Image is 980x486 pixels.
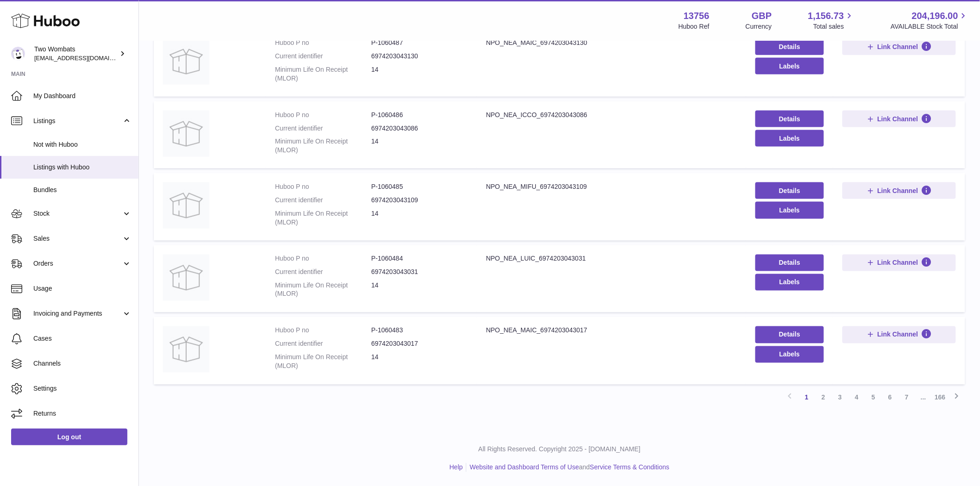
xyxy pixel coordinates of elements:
dt: Current identifier [275,340,371,349]
dt: Current identifier [275,124,371,133]
dt: Huboo P no [275,326,371,335]
dt: Huboo P no [275,182,371,191]
span: Returns [33,409,132,418]
span: ... [915,389,932,406]
div: NPO_NEA_MAIC_6974203043130 [486,38,737,47]
div: NPO_NEA_MAIC_6974203043017 [486,326,737,335]
a: 1,156.73 Total sales [808,10,855,31]
dd: 6974203043031 [371,268,468,277]
button: Link Channel [842,182,956,199]
img: NPO_NEA_MAIC_6974203043017 [163,326,209,373]
dt: Huboo P no [275,255,371,263]
span: 1,156.73 [808,10,844,22]
dd: P-1060484 [371,255,468,263]
img: NPO_NEA_LUIC_6974203043031 [163,255,209,301]
strong: GBP [752,10,772,22]
a: 166 [932,389,949,406]
button: Link Channel [842,111,956,127]
dd: 6974203043130 [371,52,468,61]
dt: Current identifier [275,196,371,205]
dt: Minimum Life On Receipt (MLOR) [275,65,371,83]
button: Labels [755,58,824,75]
a: 7 [898,389,915,406]
a: Details [755,111,824,127]
span: AVAILABLE Stock Total [891,22,969,31]
a: Details [755,38,824,55]
img: NPO_NEA_ICCO_6974203043086 [163,111,209,157]
dd: 14 [371,65,468,83]
dd: P-1060485 [371,182,468,191]
button: Link Channel [842,326,956,343]
span: Sales [33,234,122,243]
li: and [466,463,669,472]
a: 1 [798,389,815,406]
dt: Huboo P no [275,111,371,119]
span: Usage [33,284,132,293]
span: Link Channel [878,115,918,123]
span: Stock [33,209,122,218]
dd: 14 [371,353,468,371]
span: Orders [33,259,122,268]
a: 204,196.00 AVAILABLE Stock Total [891,10,969,31]
dd: 14 [371,137,468,155]
dt: Minimum Life On Receipt (MLOR) [275,281,371,299]
div: Huboo Ref [678,22,710,31]
dt: Minimum Life On Receipt (MLOR) [275,137,371,155]
span: Settings [33,384,132,393]
dd: 6974203043109 [371,196,468,205]
button: Labels [755,346,824,363]
button: Labels [755,130,824,147]
a: Details [755,255,824,271]
dd: 6974203043017 [371,340,468,349]
img: internalAdmin-13756@internal.huboo.com [11,47,25,61]
dd: P-1060487 [371,38,468,47]
dd: P-1060486 [371,111,468,119]
dd: 14 [371,281,468,299]
span: Listings [33,117,122,125]
img: NPO_NEA_MIFU_6974203043109 [163,182,209,229]
a: 2 [815,389,832,406]
button: Labels [755,274,824,291]
a: Help [450,464,463,471]
a: 6 [882,389,898,406]
span: Bundles [33,186,132,194]
div: NPO_NEA_MIFU_6974203043109 [486,182,737,191]
span: Cases [33,334,132,343]
span: Link Channel [878,43,918,51]
a: 3 [832,389,848,406]
span: [EMAIL_ADDRESS][DOMAIN_NAME] [34,54,136,62]
span: My Dashboard [33,92,132,100]
span: Link Channel [878,330,918,339]
button: Link Channel [842,38,956,55]
span: Channels [33,359,132,368]
a: Log out [11,429,127,445]
a: 5 [865,389,882,406]
span: Total sales [813,22,854,31]
span: Link Channel [878,259,918,267]
dd: 14 [371,209,468,227]
div: Two Wombats [34,45,118,62]
dt: Current identifier [275,268,371,277]
a: Details [755,182,824,199]
strong: 13756 [684,10,710,22]
dd: P-1060483 [371,326,468,335]
p: All Rights Reserved. Copyright 2025 - [DOMAIN_NAME] [146,445,973,454]
img: NPO_NEA_MAIC_6974203043130 [163,38,209,85]
dd: 6974203043086 [371,124,468,133]
div: NPO_NEA_ICCO_6974203043086 [486,111,737,119]
button: Link Channel [842,255,956,271]
a: Details [755,326,824,343]
a: Service Terms & Conditions [590,464,670,471]
button: Labels [755,202,824,218]
div: NPO_NEA_LUIC_6974203043031 [486,255,737,263]
div: Currency [746,22,772,31]
dt: Huboo P no [275,38,371,47]
dt: Minimum Life On Receipt (MLOR) [275,209,371,227]
span: Invoicing and Payments [33,309,122,318]
a: Website and Dashboard Terms of Use [470,464,579,471]
a: 4 [848,389,865,406]
span: Not with Huboo [33,140,132,149]
span: Link Channel [878,187,918,195]
dt: Minimum Life On Receipt (MLOR) [275,353,371,371]
span: Listings with Huboo [33,163,132,172]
